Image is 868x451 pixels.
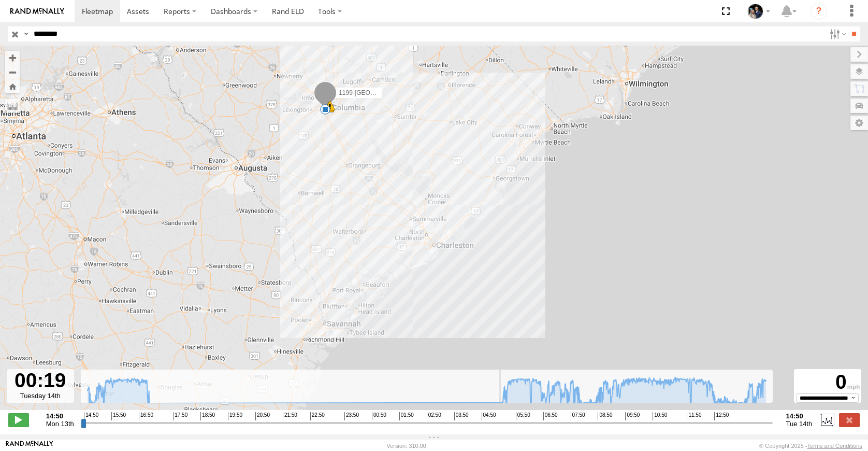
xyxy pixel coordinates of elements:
[84,412,98,420] span: 14:50
[10,8,64,15] img: rand-logo.svg
[807,443,862,449] a: Terms and Conditions
[228,412,242,420] span: 19:50
[482,412,496,420] span: 04:50
[8,413,29,427] label: Play/Stop
[387,443,426,449] div: Version: 310.00
[516,412,530,420] span: 05:50
[255,412,270,420] span: 20:50
[6,441,53,451] a: Visit our Website
[5,98,20,113] label: Measure
[454,412,469,420] span: 03:50
[759,443,862,449] div: © Copyright 2025 -
[786,420,813,428] span: Tue 14th Oct 2025
[5,51,20,65] button: Zoom in
[714,412,729,420] span: 12:50
[372,412,386,420] span: 00:50
[687,412,701,420] span: 11:50
[46,412,74,420] strong: 14:50
[5,65,20,79] button: Zoom out
[111,412,126,420] span: 15:50
[795,371,860,393] div: 0
[839,413,860,427] label: Close
[571,412,585,420] span: 07:50
[598,412,612,420] span: 08:50
[200,412,215,420] span: 18:50
[850,116,868,130] label: Map Settings
[653,412,667,420] span: 10:50
[173,412,187,420] span: 17:50
[826,26,848,41] label: Search Filter Options
[344,412,359,420] span: 23:50
[139,412,153,420] span: 16:50
[22,26,30,41] label: Search Query
[543,412,558,420] span: 06:50
[310,412,325,420] span: 22:50
[625,412,640,420] span: 09:50
[427,412,441,420] span: 02:50
[5,79,20,93] button: Zoom Home
[786,412,813,420] strong: 14:50
[283,412,297,420] span: 21:50
[399,412,414,420] span: 01:50
[339,89,419,96] span: 1199-[GEOGRAPHIC_DATA]
[811,3,827,20] i: ?
[46,420,74,428] span: Mon 13th Oct 2025
[744,4,774,19] div: Lauren Jackson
